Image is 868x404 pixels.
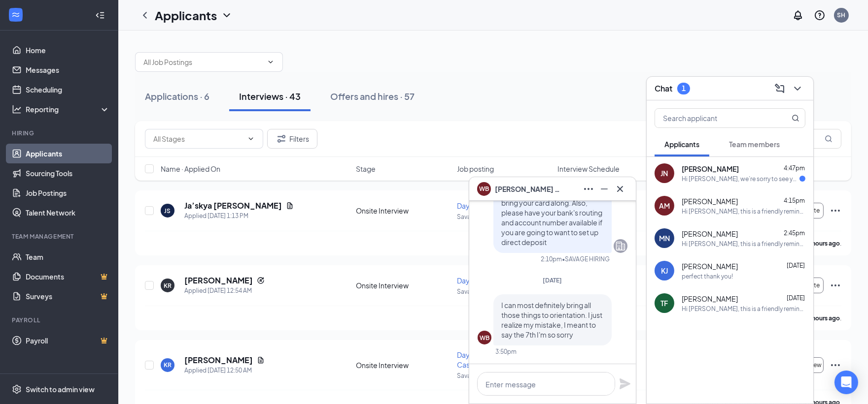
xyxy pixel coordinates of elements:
span: [DATE] [543,277,562,284]
div: Onsite Interview [356,206,451,216]
div: Open Intercom Messenger [834,371,858,394]
span: 2:45pm [784,229,805,237]
a: SurveysCrown [26,286,110,306]
a: Team [26,247,110,267]
span: [PERSON_NAME] [682,229,738,239]
svg: Collapse [95,10,105,20]
svg: Plane [619,378,631,390]
span: [DATE] [787,262,805,269]
svg: MagnifyingGlass [825,135,833,143]
svg: Reapply [257,277,265,284]
svg: Cross [614,183,626,195]
svg: WorkstreamLogo [11,10,21,20]
span: 4:47pm [784,164,805,172]
span: [PERSON_NAME] [682,294,738,304]
b: 4 hours ago [807,240,840,247]
a: DocumentsCrown [26,267,110,286]
a: PayrollCrown [26,331,110,350]
span: [PERSON_NAME] [682,196,738,206]
span: Dayshift Team Member [457,201,532,210]
div: Interviews · 43 [239,90,301,102]
a: Job Postings [26,183,110,203]
a: Applicants [26,144,110,163]
div: Applied [DATE] 12:50 AM [184,366,265,375]
button: ComposeMessage [772,81,788,96]
span: I can most definitely bring all those things to orientation. I just realize my mistake, I meant t... [501,301,602,339]
span: • SAVAGE HIRING [562,255,610,263]
span: Applicants [664,140,699,149]
span: [PERSON_NAME] [682,164,739,174]
div: KR [164,361,172,369]
button: Ellipses [581,181,596,197]
span: Name · Applied On [161,164,220,174]
div: Hi [PERSON_NAME], this is a friendly reminder. Your meeting with [PERSON_NAME]'s Frozen Custard &... [682,240,805,248]
h5: [PERSON_NAME] [184,275,253,286]
div: KJ [661,266,668,276]
svg: ChevronDown [792,83,803,94]
div: Payroll [12,316,108,324]
button: Cross [612,181,628,197]
input: All Job Postings [143,57,263,67]
div: MN [659,233,670,243]
div: Onsite Interview [356,360,451,370]
svg: Settings [12,384,22,394]
div: AM [659,201,670,211]
span: Job posting [457,164,494,174]
h3: Chat [655,83,672,94]
div: Hi [PERSON_NAME], this is a friendly reminder. Please select a meeting time slot for your Dayshif... [682,305,805,313]
span: [PERSON_NAME] [682,261,738,271]
div: Onsite Interview [356,280,451,290]
div: Applied [DATE] 1:13 PM [184,211,294,221]
a: Scheduling [26,80,110,99]
svg: ComposeMessage [774,83,786,94]
div: 1 [682,84,686,93]
svg: ChevronDown [267,58,275,66]
svg: Minimize [598,183,610,195]
svg: ChevronDown [247,135,255,143]
span: Team members [729,140,780,149]
div: JS [165,207,171,215]
svg: Company [615,240,626,252]
svg: ChevronDown [221,9,233,21]
span: Dayshift Team Member - Cashier [457,350,536,369]
div: Team Management [12,232,108,241]
div: KR [164,281,172,290]
svg: Ellipses [583,183,594,195]
svg: Document [257,356,265,364]
svg: Ellipses [830,205,841,217]
a: Talent Network [26,203,110,222]
input: All Stages [153,133,243,144]
div: perfect thank you! [682,272,733,280]
div: Switch to admin view [26,384,95,394]
div: WB [480,334,489,342]
button: ChevronDown [790,81,805,96]
h1: Applicants [155,7,217,24]
p: Savage - [PERSON_NAME]'s [457,213,552,221]
p: Savage - [PERSON_NAME]'s [457,372,552,380]
p: Savage - [PERSON_NAME]'s [457,287,552,296]
span: Dayshift Team Member [457,276,532,285]
h5: [PERSON_NAME] [184,355,253,366]
div: JN [661,168,668,178]
a: Messages [26,60,110,80]
svg: Filter [276,133,287,145]
div: Hi [PERSON_NAME], this is a friendly reminder. Your meeting with [PERSON_NAME]'s Frozen Custard &... [682,207,805,216]
button: Filter Filters [267,129,317,149]
svg: Ellipses [830,280,841,291]
button: Minimize [596,181,612,197]
a: ChevronLeft [139,9,151,21]
svg: Ellipses [830,359,841,371]
svg: Document [286,202,294,210]
div: Hi [PERSON_NAME], we’re sorry to see you go! Your meeting with [PERSON_NAME]'s Frozen Custard & S... [682,175,799,183]
a: Home [26,40,110,60]
span: [DATE] [787,294,805,302]
div: Reporting [26,104,110,114]
div: SH [837,11,846,19]
svg: MagnifyingGlass [792,114,799,122]
a: Sourcing Tools [26,163,110,183]
svg: Notifications [792,9,804,21]
span: 4:15pm [784,197,805,204]
div: 3:50pm [495,347,517,356]
div: TF [661,298,668,308]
